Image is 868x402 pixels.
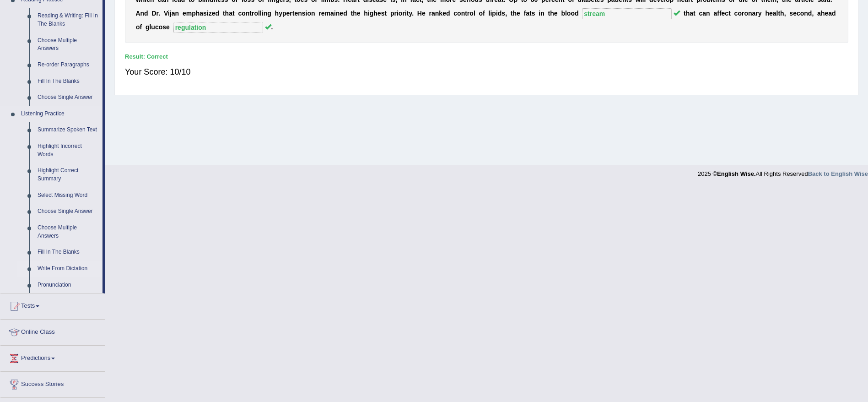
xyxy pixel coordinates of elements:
b: h [780,10,784,17]
b: y [758,10,762,17]
b: l [474,10,475,17]
b: n [748,10,752,17]
b: a [431,10,435,17]
b: o [571,10,575,17]
strong: English Wise. [717,170,755,177]
b: r [402,10,404,17]
b: a [199,10,203,17]
b: e [212,10,216,17]
b: a [526,10,529,17]
b: o [800,10,804,17]
b: l [260,10,262,17]
b: r [290,10,292,17]
b: r [742,10,744,17]
b: h [765,10,769,17]
b: h [373,10,377,17]
b: y [409,10,412,17]
b: c [734,10,738,17]
b: f [140,23,142,31]
b: l [776,10,778,17]
b: o [744,10,748,17]
b: i [334,10,336,17]
b: t [292,10,295,17]
a: Summarize Spoken Text [33,122,102,138]
b: a [229,10,232,17]
a: Choose Multiple Answers [33,33,102,57]
b: n [264,10,268,17]
b: r [156,10,159,17]
b: h [821,10,825,17]
input: blank [173,22,263,33]
b: o [159,23,163,31]
b: i [539,10,540,17]
b: h [353,10,357,17]
b: a [330,10,334,17]
b: n [311,10,315,17]
b: f [524,10,526,17]
b: s [381,10,385,17]
b: n [298,10,302,17]
b: o [136,23,140,31]
b: i [168,10,170,17]
b: t [728,10,731,17]
div: Your Score: 10/10 [125,61,848,83]
b: c [725,10,728,17]
b: p [192,10,196,17]
b: e [357,10,361,17]
b: e [321,10,325,17]
b: a [752,10,756,17]
b: e [422,10,426,17]
b: e [286,10,290,17]
a: Re-order Paragraphs [33,57,102,73]
b: k [439,10,442,17]
b: r [429,10,431,17]
b: . [412,10,414,17]
b: t [407,10,409,17]
b: i [368,10,370,17]
b: e [554,10,558,17]
b: n [461,10,465,17]
a: Choose Single Answer [33,203,102,220]
b: i [306,10,307,17]
b: d [446,10,450,17]
b: g [370,10,374,17]
b: e [722,10,725,17]
b: g [146,23,150,31]
b: V [164,10,168,17]
b: n [540,10,545,17]
a: Back to English Wise [808,170,868,177]
b: e [377,10,381,17]
a: Highlight Correct Summary [33,163,102,187]
b: o [399,10,403,17]
a: Fill In The Blanks [33,244,102,261]
b: a [690,10,693,17]
b: i [397,10,399,17]
b: a [828,10,832,17]
b: t [350,10,353,17]
b: e [294,10,298,17]
b: f [717,10,719,17]
b: t [693,10,695,17]
b: t [384,10,387,17]
b: o [469,10,474,17]
a: Choose Single Answer [33,89,102,106]
b: a [773,10,776,17]
a: Predictions [0,346,105,369]
b: , [812,10,814,17]
b: d [575,10,579,17]
a: Select Missing Word [33,187,102,204]
a: Highlight Incorrect Words [33,138,102,163]
b: o [254,10,258,17]
b: i [207,10,209,17]
b: o [242,10,246,17]
b: n [246,10,250,17]
a: Fill In The Blanks [33,73,102,90]
b: y [279,10,282,17]
b: u [151,23,155,31]
b: h [513,10,517,17]
b: l [489,10,491,17]
b: s [162,23,166,31]
b: e [442,10,446,17]
b: p [492,10,496,17]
